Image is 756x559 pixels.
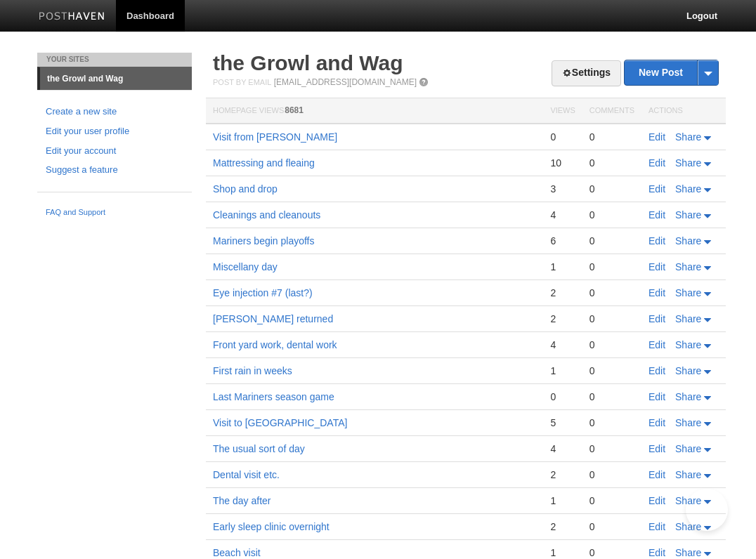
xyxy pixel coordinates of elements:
[550,287,575,299] div: 2
[675,469,701,480] span: Share
[589,261,634,273] div: 0
[550,520,575,533] div: 2
[550,235,575,247] div: 6
[649,443,665,454] a: Edit
[213,391,334,402] a: Last Mariners season game
[550,364,575,377] div: 1
[213,131,337,143] a: Visit from [PERSON_NAME]
[39,12,105,22] img: Posthaven-bar
[589,442,634,455] div: 0
[206,98,543,124] th: Homepage Views
[46,144,183,159] a: Edit your account
[649,417,665,428] a: Edit
[274,77,417,87] a: [EMAIL_ADDRESS][DOMAIN_NAME]
[213,313,333,324] a: [PERSON_NAME] returned
[550,313,575,325] div: 2
[550,442,575,455] div: 4
[550,494,575,507] div: 1
[649,183,665,195] a: Edit
[675,183,701,195] span: Share
[675,391,701,402] span: Share
[589,131,634,143] div: 0
[641,98,726,124] th: Actions
[589,157,634,169] div: 0
[582,98,641,124] th: Comments
[550,416,575,429] div: 5
[46,124,183,139] a: Edit your user profile
[675,157,701,169] span: Share
[550,131,575,143] div: 0
[675,287,701,298] span: Share
[550,157,575,169] div: 10
[589,546,634,559] div: 0
[550,183,575,195] div: 3
[649,313,665,324] a: Edit
[649,209,665,221] a: Edit
[649,287,665,298] a: Edit
[552,60,621,86] a: Settings
[649,261,665,272] a: Edit
[543,98,582,124] th: Views
[213,235,314,246] a: Mariners begin playoffs
[550,209,575,221] div: 4
[675,131,701,143] span: Share
[675,261,701,272] span: Share
[40,67,192,90] a: the Growl and Wag
[649,365,665,376] a: Edit
[46,105,183,119] a: Create a new site
[213,157,315,169] a: Mattressing and fleaing
[589,416,634,429] div: 0
[649,547,665,558] a: Edit
[213,183,278,195] a: Shop and drop
[589,287,634,299] div: 0
[649,495,665,506] a: Edit
[550,546,575,559] div: 1
[675,547,701,558] span: Share
[213,521,330,532] a: Early sleep clinic overnight
[213,261,278,272] a: Miscellany day
[686,489,728,531] iframe: Help Scout Beacon - Open
[213,365,292,376] a: First rain in weeks
[213,417,347,428] a: Visit to [GEOGRAPHIC_DATA]
[675,235,701,246] span: Share
[213,51,403,74] a: the Growl and Wag
[649,391,665,402] a: Edit
[213,209,320,221] a: Cleanings and cleanouts
[589,390,634,403] div: 0
[675,443,701,454] span: Share
[649,131,665,143] a: Edit
[213,547,261,558] a: Beach visit
[285,105,304,115] span: 8681
[550,390,575,403] div: 0
[213,339,337,350] a: Front yard work, dental work
[675,417,701,428] span: Share
[589,209,634,221] div: 0
[649,339,665,350] a: Edit
[46,206,183,219] a: FAQ and Support
[649,469,665,480] a: Edit
[589,183,634,195] div: 0
[589,338,634,351] div: 0
[589,468,634,481] div: 0
[213,469,280,480] a: Dental visit etc.
[37,53,192,67] li: Your Sites
[213,495,271,506] a: The day after
[550,338,575,351] div: 4
[675,495,701,506] span: Share
[589,364,634,377] div: 0
[649,157,665,169] a: Edit
[649,235,665,246] a: Edit
[675,209,701,221] span: Share
[550,261,575,273] div: 1
[213,443,305,454] a: The usual sort of day
[589,494,634,507] div: 0
[589,520,634,533] div: 0
[649,521,665,532] a: Edit
[550,468,575,481] div: 2
[625,60,718,85] a: New Post
[675,365,701,376] span: Share
[675,521,701,532] span: Share
[46,163,183,178] a: Suggest a feature
[213,78,271,86] span: Post by Email
[589,313,634,325] div: 0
